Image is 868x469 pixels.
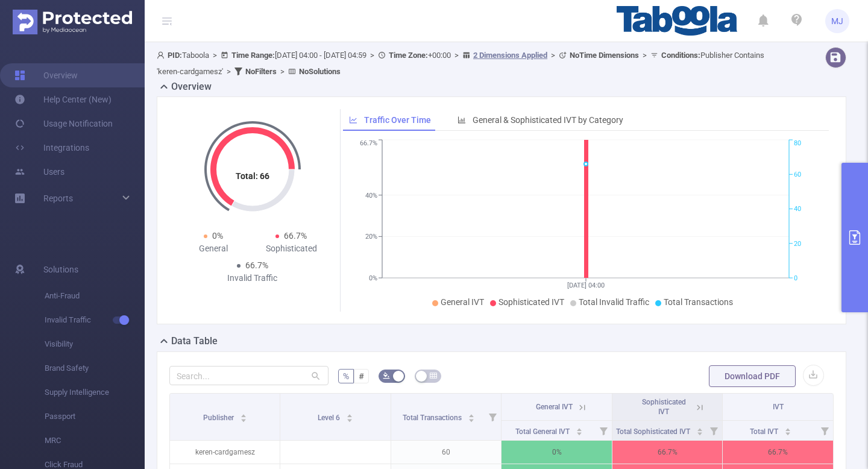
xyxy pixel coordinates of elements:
i: icon: caret-up [468,412,474,416]
span: 66.7% [245,260,268,270]
b: No Time Dimensions [570,51,639,60]
a: Help Center (New) [14,87,112,112]
i: icon: caret-down [240,417,247,421]
tspan: 66.7% [360,140,377,148]
tspan: 40 [794,206,801,213]
span: Reports [43,194,73,203]
i: icon: bar-chart [458,116,466,124]
span: > [277,67,288,76]
span: General & Sophisticated IVT by Category [473,115,623,125]
p: keren-cardgamesz [170,441,280,464]
button: Download PDF [709,365,796,387]
span: > [451,51,462,60]
i: icon: caret-down [784,430,791,434]
p: 66.7% [723,441,833,464]
span: 66.7% [284,231,307,241]
i: icon: user [157,51,168,59]
tspan: 80 [794,140,801,148]
input: Search... [169,366,329,385]
span: Visibility [45,332,145,356]
span: Invalid Traffic [45,308,145,332]
span: General IVT [536,403,573,411]
span: > [366,51,378,60]
span: Total Transactions [403,414,464,422]
tspan: Total: 66 [236,171,269,181]
i: Filter menu [816,421,833,440]
span: Sophisticated IVT [498,297,564,307]
div: Sort [696,426,703,433]
span: MJ [831,9,843,33]
span: General IVT [441,297,484,307]
p: 0% [502,441,611,464]
i: Filter menu [595,421,612,440]
i: icon: caret-down [347,417,353,421]
span: Taboola [DATE] 04:00 - [DATE] 04:59 +00:00 [157,51,764,76]
img: Protected Media [13,10,132,34]
i: icon: caret-up [576,426,583,430]
i: Filter menu [705,421,722,440]
span: Level 6 [318,414,342,422]
i: icon: caret-down [576,430,583,434]
tspan: 60 [794,171,801,178]
span: IVT [773,403,784,411]
span: > [639,51,650,60]
span: Total Transactions [664,297,733,307]
span: Anti-Fraud [45,284,145,308]
a: Overview [14,63,78,87]
div: General [174,242,253,255]
tspan: 20 [794,240,801,248]
a: Reports [43,186,73,210]
b: Time Zone: [389,51,428,60]
p: 60 [391,441,501,464]
b: Conditions : [661,51,700,60]
div: Sort [468,412,475,420]
span: Total Invalid Traffic [579,297,649,307]
i: icon: caret-up [347,412,353,416]
div: Sort [784,426,791,433]
span: > [223,67,234,76]
i: icon: caret-up [240,412,247,416]
span: Publisher [203,414,236,422]
b: No Solutions [299,67,341,76]
span: 0% [212,231,223,241]
tspan: [DATE] 04:00 [567,282,605,289]
i: icon: bg-colors [383,372,390,379]
span: Solutions [43,257,78,282]
div: Sort [576,426,583,433]
span: Traffic Over Time [364,115,431,125]
i: icon: line-chart [349,116,357,124]
b: PID: [168,51,182,60]
i: icon: caret-up [697,426,703,430]
i: Filter menu [484,394,501,440]
i: icon: caret-up [784,426,791,430]
span: Total General IVT [515,427,571,436]
div: Sort [240,412,247,420]
a: Integrations [14,136,89,160]
tspan: 40% [365,192,377,200]
span: # [359,371,364,381]
tspan: 0% [369,274,377,282]
b: Time Range: [231,51,275,60]
i: icon: caret-down [697,430,703,434]
b: No Filters [245,67,277,76]
span: Sophisticated IVT [642,398,686,416]
tspan: 20% [365,233,377,241]
p: 66.7% [612,441,722,464]
span: > [209,51,221,60]
u: 2 Dimensions Applied [473,51,547,60]
div: Sort [346,412,353,420]
a: Usage Notification [14,112,113,136]
span: Supply Intelligence [45,380,145,404]
tspan: 0 [794,274,797,282]
span: % [343,371,349,381]
a: Users [14,160,64,184]
div: Sophisticated [253,242,331,255]
span: > [547,51,559,60]
span: Brand Safety [45,356,145,380]
span: Total Sophisticated IVT [616,427,692,436]
span: Total IVT [750,427,780,436]
i: icon: table [430,372,437,379]
span: Passport [45,404,145,429]
i: icon: caret-down [468,417,474,421]
h2: Overview [171,80,212,94]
